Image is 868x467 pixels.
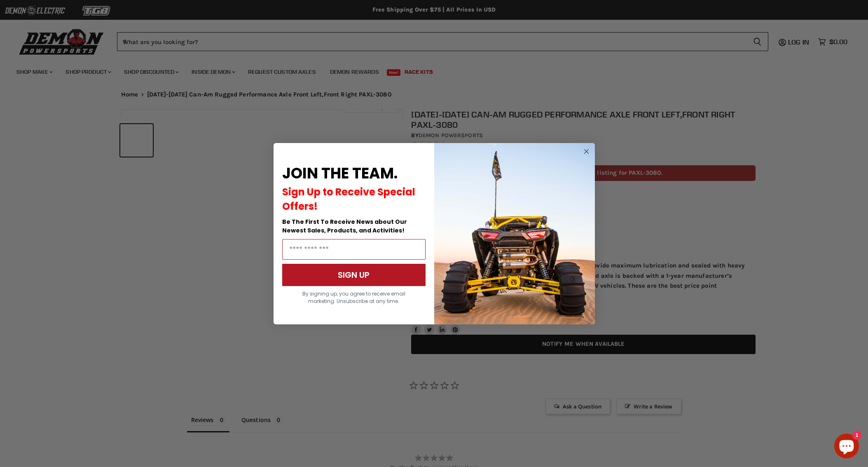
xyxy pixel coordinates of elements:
[282,239,426,260] input: Email Address
[581,146,592,157] button: Close dialog
[282,264,426,286] button: SIGN UP
[434,143,595,324] img: a9095488-b6e7-41ba-879d-588abfab540b.jpeg
[282,218,407,235] span: Be The First To Receive News about Our Newest Sales, Products, and Activities!
[302,290,405,305] span: By signing up, you agree to receive email marketing. Unsubscribe at any time.
[282,163,398,184] span: JOIN THE TEAM.
[832,434,861,460] inbox-online-store-chat: Shopify online store chat
[282,185,415,213] span: Sign Up to Receive Special Offers!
